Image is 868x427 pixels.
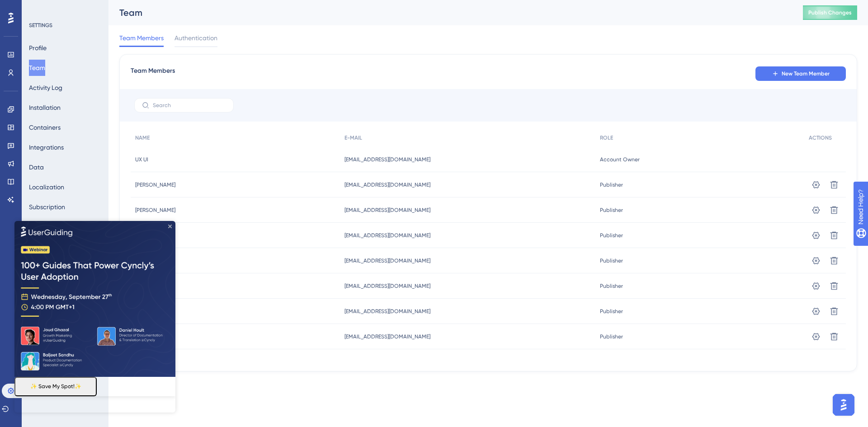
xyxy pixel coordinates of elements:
span: [EMAIL_ADDRESS][DOMAIN_NAME] [344,232,430,239]
span: [EMAIL_ADDRESS][DOMAIN_NAME] [344,282,430,290]
button: Data [29,159,44,175]
button: Team [29,60,45,76]
span: Authentication [175,33,217,43]
button: Integrations [29,139,64,155]
button: Rate Limiting [29,219,67,235]
span: Account Owner [600,156,640,163]
span: Publisher [600,257,623,264]
span: Publisher [600,206,623,214]
span: Need Help? [21,2,57,13]
button: Publish Changes [803,5,857,20]
button: Profile [29,40,47,56]
span: UX UI [135,156,148,163]
span: Publisher [600,333,623,340]
button: Activity Log [29,80,62,96]
span: Publisher [600,308,623,315]
button: Subscription [29,199,65,215]
span: Publisher [600,282,623,290]
input: Search [153,102,226,108]
span: [EMAIL_ADDRESS][DOMAIN_NAME] [344,206,430,214]
span: [EMAIL_ADDRESS][DOMAIN_NAME] [344,333,430,340]
div: SETTINGS [29,22,102,29]
span: [PERSON_NAME] [135,206,175,214]
iframe: UserGuiding AI Assistant Launcher [830,391,857,418]
span: Team Members [131,66,175,82]
span: [PERSON_NAME] [135,181,175,188]
button: New Team Member [755,66,846,81]
button: Containers [29,119,61,136]
button: Localization [29,179,64,195]
span: ACTIONS [809,134,832,141]
span: New Team Member [782,70,830,77]
span: [EMAIL_ADDRESS][DOMAIN_NAME] [344,257,430,264]
span: [EMAIL_ADDRESS][DOMAIN_NAME] [344,156,430,163]
span: E-MAIL [344,134,362,141]
span: Publisher [600,181,623,188]
div: Team [119,6,780,19]
div: Close Preview [154,4,157,7]
span: NAME [135,134,150,141]
span: Publisher [600,232,623,239]
span: [EMAIL_ADDRESS][DOMAIN_NAME] [344,308,430,315]
span: ROLE [600,134,613,141]
span: Team Members [119,33,164,43]
span: [EMAIL_ADDRESS][DOMAIN_NAME] [344,181,430,188]
button: Installation [29,99,61,116]
span: Publish Changes [808,9,852,16]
